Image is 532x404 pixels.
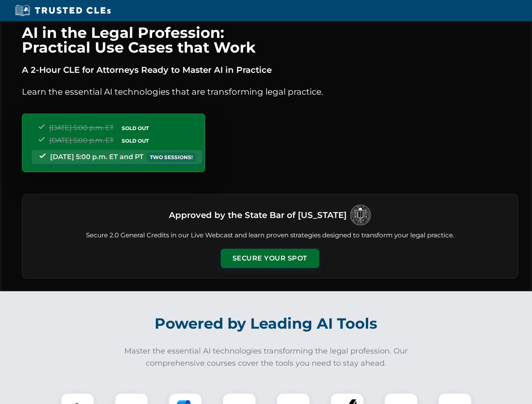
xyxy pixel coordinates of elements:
img: Logo [350,205,371,226]
span: [DATE] 5:00 p.m. ET [49,124,114,132]
button: Secure Your Spot [221,249,319,268]
span: SOLD OUT [119,136,152,145]
span: SOLD OUT [119,124,152,133]
img: Trusted CLEs [13,4,113,17]
p: Secure 2.0 General Credits in our Live Webcast and learn proven strategies designed to transform ... [32,231,508,240]
p: Learn the essential AI technologies that are transforming legal practice. [22,85,518,98]
p: Master the essential AI technologies transforming the legal profession. Our comprehensive courses... [119,345,414,369]
span: [DATE] 5:00 p.m. ET [49,136,114,144]
h2: Powered by Leading AI Tools [33,309,500,338]
p: A 2-Hour CLE for Attorneys Ready to Master AI in Practice [22,63,518,77]
h3: Approved by the State Bar of [US_STATE] [169,207,347,223]
h1: AI in the Legal Profession: Practical Use Cases that Work [22,25,518,55]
